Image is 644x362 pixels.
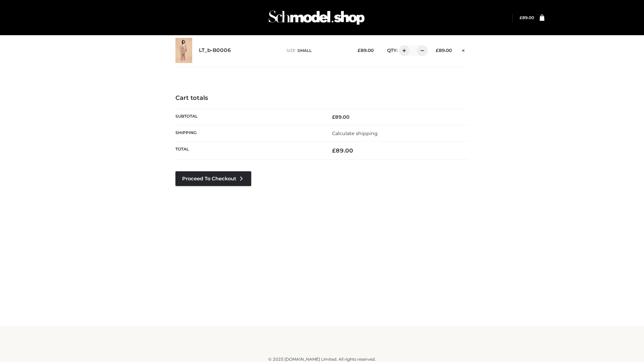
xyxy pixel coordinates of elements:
bdi: 89.00 [358,48,374,53]
a: LT_b-B0006 [199,47,231,54]
bdi: 89.00 [332,147,353,154]
a: Calculate shipping [332,130,378,136]
img: LT_b-B0006 - SMALL [175,38,192,63]
span: £ [520,15,522,20]
h4: Cart totals [175,95,469,102]
span: £ [358,48,361,53]
bdi: 89.00 [436,48,452,53]
th: Total [175,142,322,160]
bdi: 89.00 [332,114,350,120]
a: £89.00 [520,15,534,20]
bdi: 89.00 [520,15,534,20]
th: Subtotal [175,109,322,125]
img: Schmodel Admin 964 [266,4,367,31]
p: size : [286,48,347,54]
a: Proceed to Checkout [175,171,251,186]
span: SMALL [298,48,312,53]
span: £ [332,114,335,120]
span: £ [332,147,336,154]
span: £ [436,48,439,53]
a: Remove this item [459,45,469,54]
div: QTY: [380,45,425,56]
th: Shipping [175,125,322,141]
